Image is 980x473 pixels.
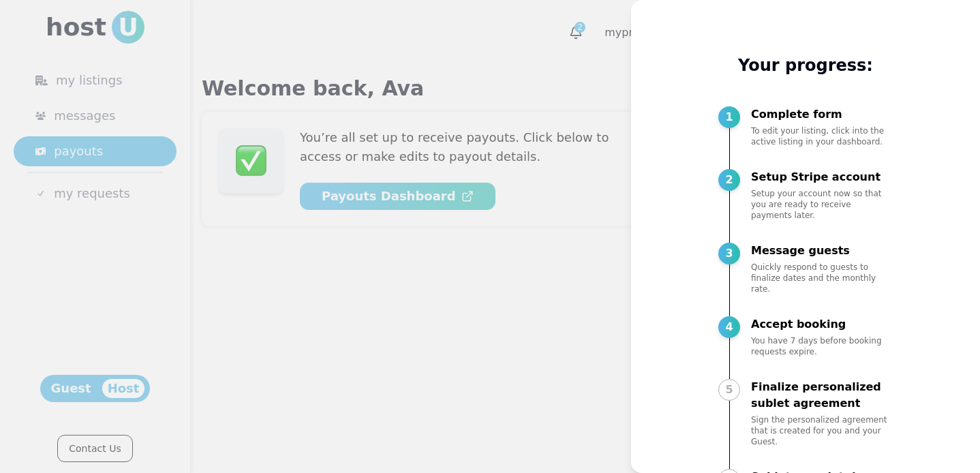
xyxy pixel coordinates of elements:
div: 1 [718,106,740,128]
div: 5 [718,379,740,401]
p: Setup your account now so that you are ready to receive payments later. [751,188,893,221]
p: Your progress: [718,55,893,76]
div: 2 [718,169,740,191]
p: Setup Stripe account [751,169,893,185]
p: Finalize personalized sublet agreement [751,379,893,412]
div: 4 [718,316,740,338]
p: Sign the personalized agreement that is created for you and your Guest. [751,414,893,447]
p: You have 7 days before booking requests expire. [751,335,893,357]
p: Message guests [751,243,893,259]
p: Accept booking [751,316,893,333]
p: To edit your listing, click into the active listing in your dashboard. [751,125,893,147]
p: Quickly respond to guests to finalize dates and the monthly rate. [751,262,893,294]
div: 3 [718,243,740,264]
p: Complete form [751,106,893,123]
